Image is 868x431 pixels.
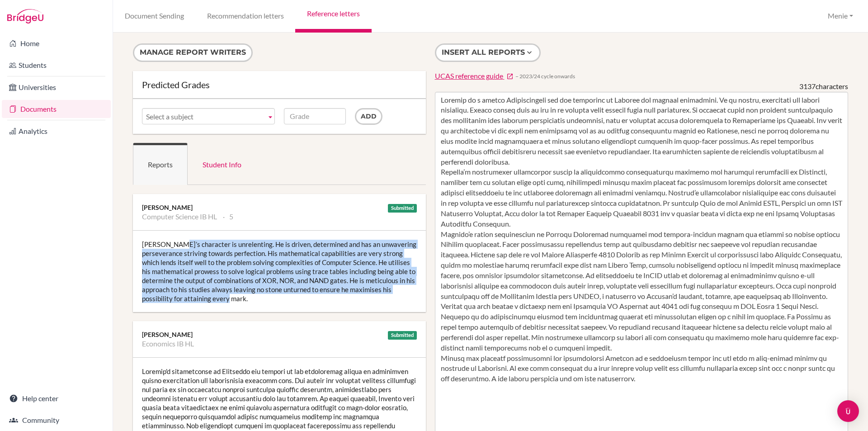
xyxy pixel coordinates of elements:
[223,212,233,221] li: 5
[7,9,43,24] img: Bridge-U
[435,71,514,81] a: UCAS reference guide
[133,143,188,185] a: Reports
[2,122,111,140] a: Analytics
[2,34,111,52] a: Home
[824,8,857,24] button: Menie
[142,80,417,89] div: Predicted Grades
[355,108,382,125] input: Add
[284,108,346,124] input: Grade
[2,389,111,407] a: Help center
[799,82,816,90] span: 3137
[2,100,111,118] a: Documents
[142,339,194,348] li: Economics IB HL
[2,78,111,96] a: Universities
[2,56,111,74] a: Students
[133,231,426,312] div: [PERSON_NAME]’s character is unrelenting. He is driven, determined and has an unwavering persever...
[142,203,417,212] div: [PERSON_NAME]
[435,71,503,80] span: UCAS reference guide
[799,81,848,92] div: characters
[142,212,217,221] li: Computer Science IB HL
[435,43,541,62] button: Insert all reports
[388,331,417,340] div: Submitted
[2,411,111,429] a: Community
[146,109,263,125] span: Select a subject
[388,204,417,213] div: Submitted
[142,330,417,339] div: [PERSON_NAME]
[133,43,253,62] button: Manage report writers
[515,72,575,80] span: − 2023/24 cycle onwards
[837,400,859,422] div: Open Intercom Messenger
[188,143,256,185] a: Student Info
